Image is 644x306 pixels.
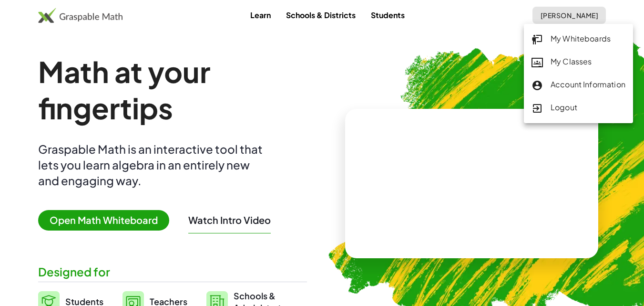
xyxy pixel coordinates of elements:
[188,214,271,226] button: Watch Intro Video
[532,7,606,24] button: [PERSON_NAME]
[540,11,598,20] span: [PERSON_NAME]
[532,79,625,91] div: Account Information
[532,56,625,68] div: My Classes
[243,6,278,24] a: Learn
[532,102,625,114] div: Logout
[38,216,177,226] a: Open Math Whiteboard
[38,141,267,189] div: Graspable Math is an interactive tool that lets you learn algebra in an entirely new and engaging...
[38,53,307,126] h1: Math at your fingertips
[532,33,625,45] div: My Whiteboards
[38,210,169,231] span: Open Math Whiteboard
[363,6,412,24] a: Students
[400,148,543,219] video: What is this? This is dynamic math notation. Dynamic math notation plays a central role in how Gr...
[524,28,633,51] a: My Whiteboards
[524,51,633,74] a: My Classes
[278,6,363,24] a: Schools & Districts
[38,264,307,280] div: Designed for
